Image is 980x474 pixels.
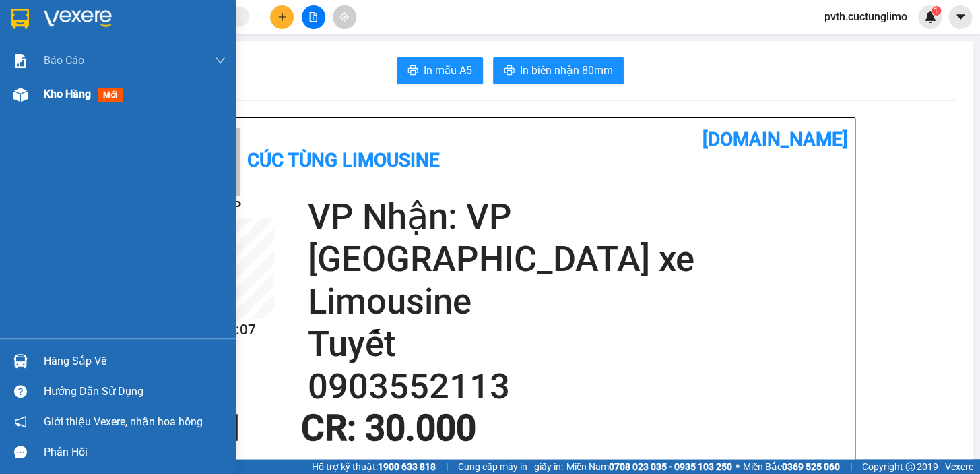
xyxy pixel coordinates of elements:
[93,73,179,117] li: VP VP [GEOGRAPHIC_DATA] xe Limousine
[446,459,448,474] span: |
[7,7,195,57] li: Cúc Tùng Limousine
[270,5,294,29] button: plus
[44,382,226,402] div: Hướng dẫn sử dụng
[11,9,29,29] img: logo-vxr
[44,52,84,69] span: Báo cáo
[932,6,941,16] sup: 1
[14,385,27,398] span: question-circle
[13,354,28,368] img: warehouse-icon
[308,196,848,323] h2: VP Nhận: VP [GEOGRAPHIC_DATA] xe Limousine
[308,12,318,22] span: file-add
[215,55,226,66] span: down
[308,365,848,408] h2: 0903552113
[782,461,840,472] strong: 0369 525 060
[247,149,440,171] b: Cúc Tùng Limousine
[13,88,28,102] img: warehouse-icon
[948,5,972,29] button: caret-down
[312,459,436,474] span: Hỗ trợ kỹ thuật:
[934,6,938,16] span: 1
[333,5,356,29] button: aim
[493,57,624,84] button: printerIn biên nhận 80mm
[14,415,27,428] span: notification
[703,128,848,150] b: [DOMAIN_NAME]
[407,65,418,78] span: printer
[339,12,349,22] span: aim
[924,11,936,23] img: icon-new-feature
[736,464,740,469] span: ⚪️
[302,5,325,29] button: file-add
[14,446,27,458] span: message
[98,88,123,102] span: mới
[378,461,436,472] strong: 1900 633 818
[13,54,28,68] img: solution-icon
[7,73,93,88] li: VP BX Tuy Hoà
[44,442,226,463] div: Phản hồi
[44,88,91,100] span: Kho hàng
[458,459,563,474] span: Cung cấp máy in - giấy in:
[954,11,967,23] span: caret-down
[905,462,915,471] span: copyright
[397,57,483,84] button: printerIn mẫu A5
[7,90,16,100] span: environment
[308,323,848,365] h2: Tuyết
[520,62,613,79] span: In biên nhận 80mm
[609,461,732,472] strong: 0708 023 035 - 0935 103 250
[814,8,918,25] span: pvth.cuctunglimo
[424,62,472,79] span: In mẫu A5
[44,413,203,430] span: Giới thiệu Vexere, nhận hoa hồng
[743,459,840,474] span: Miền Bắc
[566,459,732,474] span: Miền Nam
[301,407,476,449] span: CR : 30.000
[850,459,852,474] span: |
[277,12,287,22] span: plus
[504,65,515,78] span: printer
[44,351,226,372] div: Hàng sắp về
